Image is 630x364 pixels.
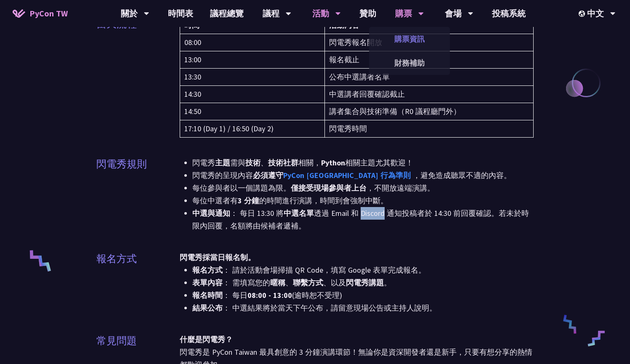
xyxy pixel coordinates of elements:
li: ： 請於活動會場掃描 QR Code，填寫 Google 表單完成報名。 [192,264,534,276]
strong: 結果公布 [192,303,223,313]
td: 閃電秀時間 [324,120,534,138]
strong: 必須遵守 [253,170,413,180]
td: 13:00 [180,51,324,69]
td: 閃電秀報名開放 [324,34,534,51]
td: 17:10 (Day 1) / 16:50 (Day 2) [180,120,324,138]
td: 14:50 [180,103,324,120]
li: ： 每日 (逾時恕不受理) [192,289,534,302]
strong: 技術 [245,158,261,167]
li: 閃電秀的呈現內容 ，避免造成聽眾不適的內容。 [192,169,534,182]
strong: 表單內容 [192,278,223,287]
strong: 主題 [215,158,230,167]
p: 常見問題 [96,333,137,348]
strong: 閃電秀採當日報名制。 [180,252,255,262]
a: PyCon TW [4,3,76,24]
p: 報名方式 [96,251,137,266]
td: 講者集合與技術準備（R0 議程廳門外） [324,103,534,120]
strong: 報名方式 [192,265,223,275]
li: 閃電秀 需與 、 相關， 相關主題尤其歡迎！ [192,157,534,169]
span: PyCon TW [29,7,68,20]
strong: 中選名單 [284,208,314,218]
a: PyCon [GEOGRAPHIC_DATA] 行為準則 [283,170,411,180]
li: 每位中選者有 的時間進行演講，時間到會強制中斷。 [192,194,534,207]
td: 08:00 [180,34,324,51]
a: 購票資訊 [369,29,450,49]
strong: Python [321,158,345,167]
strong: 報名時間 [192,290,223,300]
p: 閃電秀規則 [96,157,147,172]
strong: 技術社群 [268,158,298,167]
strong: 什麼是閃電秀？ [180,335,233,344]
li: ： 每日 13:30 將 透過 Email 和 Discord 通知投稿者於 14:30 前回覆確認。若未於時限內回覆，名額將由候補者遞補。 [192,207,534,232]
td: 13:30 [180,69,324,86]
a: 財務補助 [369,53,450,73]
li: ： 需填寫您的 、 、以及 。 [192,276,534,289]
img: Locale Icon [579,11,587,17]
strong: 3 分鐘 [238,196,259,205]
strong: 08:00 - 13:00 [247,290,292,300]
strong: 暱稱 [270,278,285,287]
strong: 僅接受現場參與者上台 [291,183,367,193]
td: 中選講者回覆確認截止 [324,86,534,103]
td: 公布中選講者名單 [324,69,534,86]
img: Home icon of PyCon TW 2025 [13,9,25,18]
strong: 中選與通知 [192,208,230,218]
strong: 閃電秀講題 [346,278,384,287]
li: ： 中選結果將於當天下午公布，請留意現場公告或主持人說明。 [192,302,534,314]
li: 每位參與者以一個講題為限。 ，不開放遠端演講。 [192,182,534,194]
td: 報名截止 [324,51,534,69]
strong: 聯繫方式 [293,278,323,287]
td: 14:30 [180,86,324,103]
